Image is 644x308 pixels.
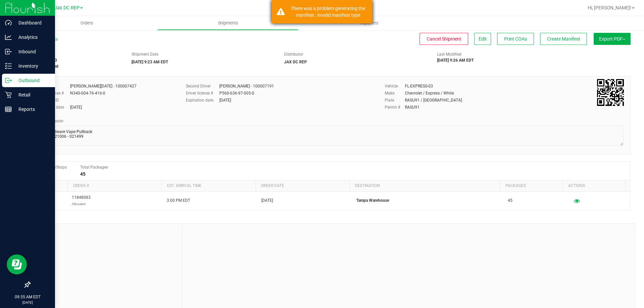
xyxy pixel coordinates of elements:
[70,90,105,96] div: N340-004-76-416-0
[500,180,562,192] th: Packages
[474,33,491,45] button: Edit
[5,106,12,113] inline-svg: Reports
[479,36,487,42] span: Edit
[405,104,420,110] div: RASU91
[405,83,433,89] div: FL-EXPRESS-03
[12,91,52,99] p: Retail
[405,90,454,96] div: Chevrolet / Express / White
[437,58,474,63] strong: [DATE] 9:26 AM EDT
[437,51,462,57] label: Last Modified
[288,5,367,18] div: There was a problem generating the manifest : invalid manifest type
[5,91,12,98] inline-svg: Retail
[71,20,102,26] span: Orders
[67,180,161,192] th: Order #
[385,83,405,89] label: Vehicle
[12,62,52,70] p: Inventory
[588,5,631,10] span: Hi, [PERSON_NAME]!
[3,294,52,300] p: 09:35 AM EDT
[12,48,52,56] p: Inbound
[256,180,350,192] th: Order date
[186,83,219,89] label: Second Driver
[7,254,27,274] iframe: Resource center
[12,76,52,84] p: Outbound
[5,48,12,55] inline-svg: Inbound
[5,63,12,69] inline-svg: Inventory
[350,180,500,192] th: Destination
[597,79,624,106] qrcode: 20250826-003
[80,171,86,177] strong: 45
[504,36,527,42] span: Print COAs
[219,97,231,103] div: [DATE]
[420,33,468,45] button: Cancel Shipment
[219,90,254,96] div: P560-636-97-005-0
[167,197,190,204] span: 3:00 PM EDT
[427,36,462,42] span: Cancel Shipment
[70,83,137,89] div: [PERSON_NAME][DATE] - 100007427
[261,197,273,204] span: [DATE]
[508,197,513,204] span: 45
[219,83,274,89] div: [PERSON_NAME] - 100007191
[70,104,82,110] div: [DATE]
[562,180,625,192] th: Actions
[385,90,405,96] label: Make
[284,60,307,64] strong: JAX DC REP
[405,97,462,103] div: RASU91 / [GEOGRAPHIC_DATA]
[131,60,168,64] strong: [DATE] 9:23 AM EDT
[12,33,52,41] p: Analytics
[131,51,158,57] label: Shipment Date
[186,97,219,103] label: Expiration date
[54,5,79,11] span: Jax DC REP
[80,165,108,170] span: Total Packages
[35,229,177,237] span: Notes
[72,201,91,207] p: Allocated
[16,16,157,30] a: Orders
[599,36,625,42] span: Export PDF
[12,19,52,27] p: Dashboard
[5,34,12,41] inline-svg: Analytics
[547,36,580,42] span: Create Manifest
[72,194,91,207] span: 11848083
[186,90,219,96] label: Driver license #
[356,197,500,204] p: Tampa Warehouse
[5,77,12,84] inline-svg: Outbound
[12,105,52,113] p: Reports
[157,16,299,30] a: Shipments
[597,79,624,106] img: Scan me!
[30,51,121,57] span: Shipment #
[385,97,405,103] label: Plate
[497,33,534,45] button: Print COAs
[385,104,405,110] label: Permit #
[161,180,255,192] th: Est. arrival time
[540,33,587,45] button: Create Manifest
[5,19,12,26] inline-svg: Dashboard
[3,300,52,305] p: [DATE]
[209,20,247,26] span: Shipments
[284,51,303,57] label: Distributor
[594,33,631,45] button: Export PDF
